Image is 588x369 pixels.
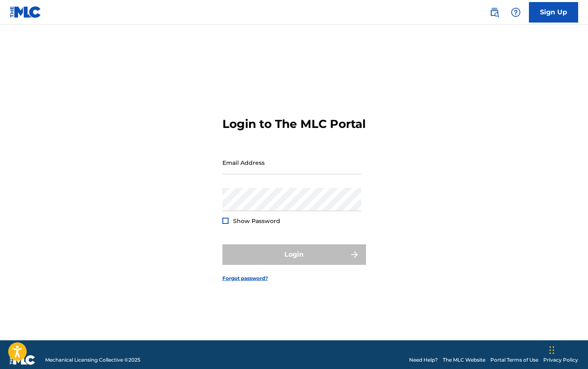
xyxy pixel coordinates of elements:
[547,330,588,369] iframe: Chat Widget
[45,356,140,364] span: Mechanical Licensing Collective © 2025
[233,217,280,225] span: Show Password
[543,356,578,364] a: Privacy Policy
[549,338,554,362] div: Drag
[490,7,499,17] img: search
[10,355,35,365] img: logo
[486,4,503,20] a: Public Search
[490,356,538,364] a: Portal Terms of Use
[409,356,438,364] a: Need Help?
[511,7,521,17] img: help
[529,2,578,23] a: Sign Up
[222,275,268,282] a: Forgot password?
[10,6,41,18] img: MLC Logo
[443,356,485,364] a: The MLC Website
[222,117,366,131] h3: Login to The MLC Portal
[508,4,524,20] div: Help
